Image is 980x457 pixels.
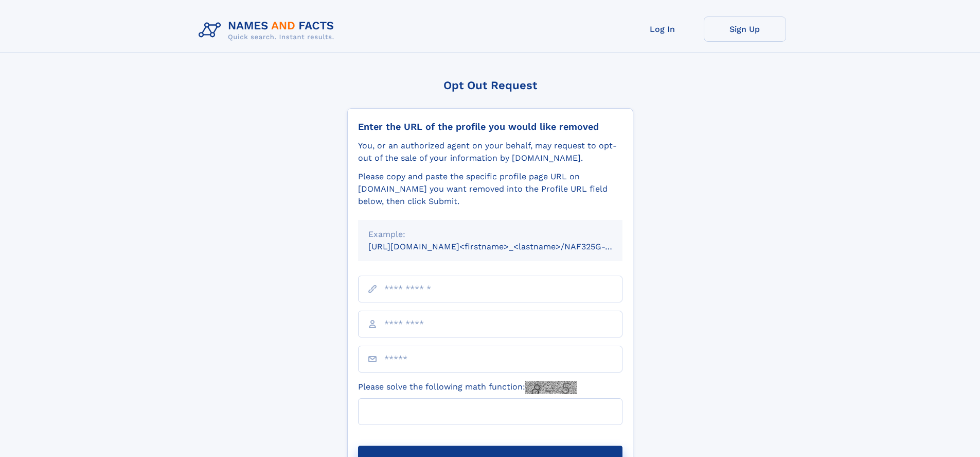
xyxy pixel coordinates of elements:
[621,16,704,42] a: Log In
[368,228,612,241] div: Example:
[368,242,642,251] small: [URL][DOMAIN_NAME]<firstname>_<lastname>/NAF325G-xxxxxxxx
[358,171,622,208] div: Please copy and paste the specific profile page URL on [DOMAIN_NAME] you want removed into the Pr...
[347,79,633,92] div: Opt Out Request
[194,16,343,44] img: Logo Names and Facts
[358,381,577,394] label: Please solve the following math function:
[358,140,622,164] div: You, or an authorized agent on your behalf, may request to opt-out of the sale of your informatio...
[358,121,622,132] div: Enter the URL of the profile you would like removed
[704,16,786,42] a: Sign Up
